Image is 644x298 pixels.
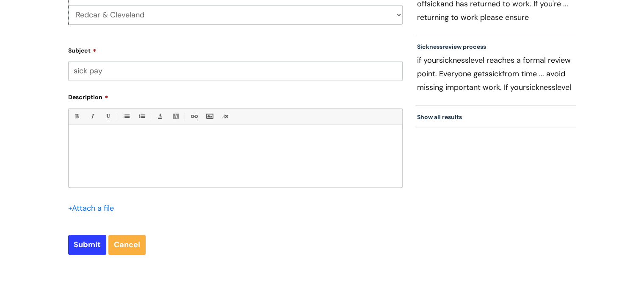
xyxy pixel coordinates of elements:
a: Show all results [417,113,462,121]
span: sickness [439,55,469,65]
span: Sickness [417,43,442,50]
a: Insert Image... [204,111,215,122]
a: Font Color [155,111,165,122]
a: • Unordered List (Ctrl-Shift-7) [121,111,131,122]
div: Attach a file [68,201,119,215]
a: Back Color [170,111,181,122]
p: if your level reaches a formal review point. Everyone gets from time ... avoid missing important ... [417,53,575,94]
a: Sicknessreview process [417,43,486,50]
a: Link [188,111,199,122]
a: Italic (Ctrl-I) [87,111,97,122]
a: Cancel [108,235,146,254]
a: Bold (Ctrl-B) [71,111,82,122]
span: sickness [526,82,556,92]
a: 1. Ordered List (Ctrl-Shift-8) [136,111,147,122]
span: sick [489,69,502,79]
input: Submit [68,235,106,254]
label: Subject [68,44,403,54]
label: Description [68,91,403,101]
a: Remove formatting (Ctrl-\) [220,111,230,122]
a: Underline(Ctrl-U) [102,111,113,122]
